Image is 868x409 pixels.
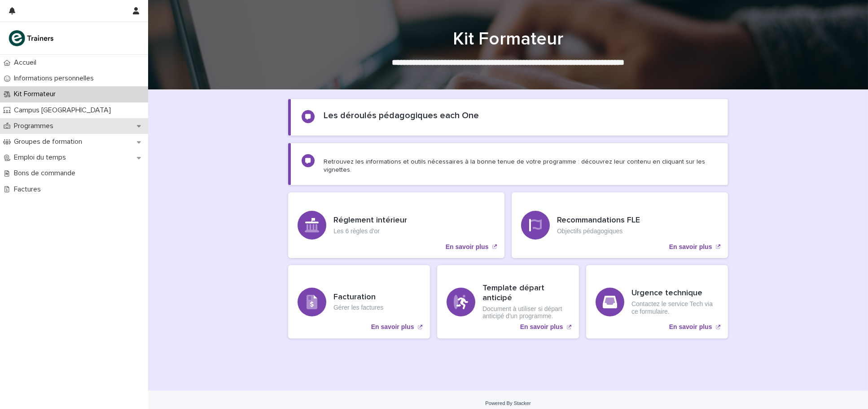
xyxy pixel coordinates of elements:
h3: Template départ anticipé [482,284,570,303]
p: Gérer les factures [333,304,383,311]
a: En savoir plus [586,265,728,338]
p: En savoir plus [371,323,414,331]
p: Programmes [10,122,61,130]
p: En savoir plus [669,323,712,331]
h3: Recommandations FLE [557,216,640,226]
h1: Kit Formateur [288,28,728,50]
h3: Réglement intérieur [333,216,407,226]
p: Groupes de formation [10,138,89,146]
h2: Les déroulés pédagogiques each One [324,110,479,121]
p: Retrouvez les informations et outils nécessaires à la bonne tenue de votre programme : découvrez ... [324,158,717,174]
p: Campus [GEOGRAPHIC_DATA] [10,106,118,115]
h3: Facturation [333,293,383,302]
p: En savoir plus [446,243,489,251]
a: En savoir plus [288,192,504,258]
p: En savoir plus [669,243,712,251]
a: Powered By Stacker [485,400,530,406]
p: Informations personnelles [10,74,101,83]
p: Document à utiliser si départ anticipé d'un programme. [482,305,570,320]
p: En savoir plus [520,323,563,331]
h3: Urgence technique [631,289,719,298]
p: Accueil [10,58,44,67]
a: En savoir plus [437,265,579,338]
p: Bons de commande [10,169,83,178]
a: En savoir plus [512,192,728,258]
p: Contactez le service Tech via ce formulaire. [631,300,719,316]
img: K0CqGN7SDeD6s4JG8KQk [7,29,57,47]
p: Factures [10,185,48,194]
a: En savoir plus [288,265,430,338]
p: Objectifs pédagogiques [557,227,640,235]
p: Les 6 règles d'or [333,227,407,235]
p: Kit Formateur [10,90,63,98]
p: Emploi du temps [10,153,73,162]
